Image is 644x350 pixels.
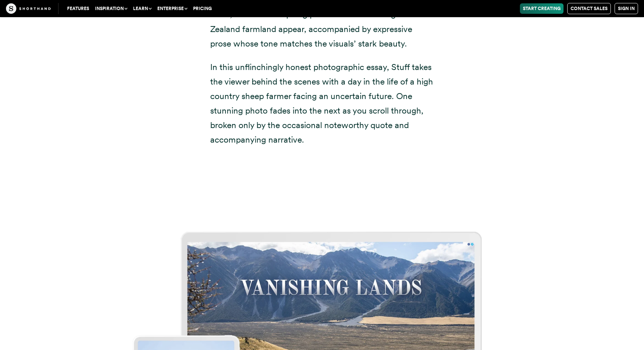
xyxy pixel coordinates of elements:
[92,3,130,14] button: Inspiration
[6,3,51,14] img: The Craft
[567,3,611,14] a: Contact Sales
[210,60,434,147] p: In this unflinchingly honest photographic essay, Stuff takes the viewer behind the scenes with a ...
[210,7,434,51] p: Soon, more awe-inspiring photos of breathtaking New Zealand farmland appear, accompanied by expre...
[130,3,154,14] button: Learn
[615,3,638,14] a: Sign in
[64,3,92,14] a: Features
[190,3,215,14] a: Pricing
[154,3,190,14] button: Enterprise
[520,3,563,14] a: Start Creating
